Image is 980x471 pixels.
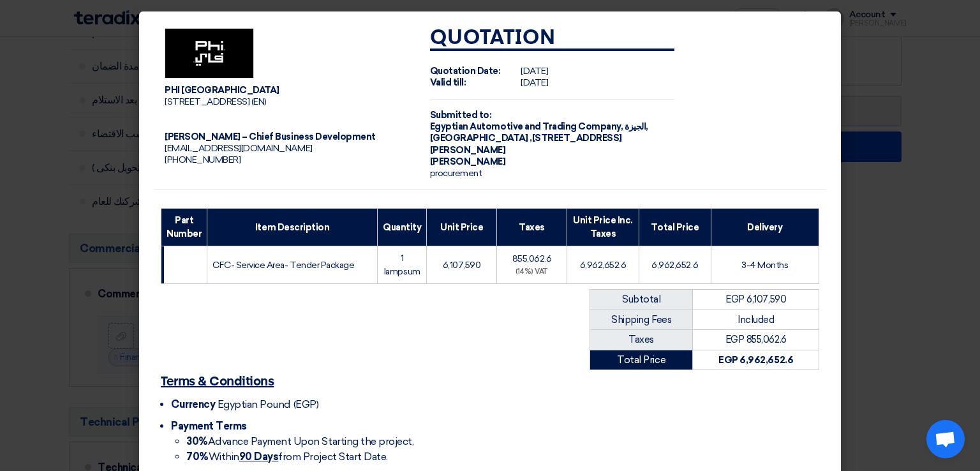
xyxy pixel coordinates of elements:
[430,168,482,179] span: procurement
[165,143,313,154] span: [EMAIL_ADDRESS][DOMAIN_NAME]
[427,209,497,246] th: Unit Price
[186,451,388,463] span: Within from Project Start Date.
[384,253,420,277] span: 1 lampsum
[165,96,267,107] span: [STREET_ADDRESS] (EN)
[430,28,556,49] strong: Quotation
[430,121,648,155] span: الجيزة, [GEOGRAPHIC_DATA] ,[STREET_ADDRESS][PERSON_NAME]
[186,451,209,463] strong: 70%
[926,420,965,458] div: Open chat
[171,398,215,410] span: Currency
[430,77,466,88] strong: Valid till:
[590,350,693,370] td: Total Price
[165,85,410,96] div: PHI [GEOGRAPHIC_DATA]
[165,154,241,165] span: [PHONE_NUMBER]
[161,209,207,246] th: Part Number
[590,290,693,310] td: Subtotal
[186,435,413,447] span: Advance Payment Upon Starting the project,
[718,354,793,366] strong: EGP 6,962,652.6
[725,334,787,345] span: EGP 855,062.6
[161,375,274,388] u: Terms & Conditions
[521,66,548,77] span: [DATE]
[512,253,552,264] span: 855,062.6
[639,209,711,246] th: Total Price
[693,290,819,310] td: EGP 6,107,590
[212,260,354,271] span: CFC- Service Area- Tender Package
[207,209,378,246] th: Item Description
[502,267,561,278] div: (14%) VAT
[496,209,567,246] th: Taxes
[165,131,410,143] div: [PERSON_NAME] – Chief Business Development
[590,330,693,350] td: Taxes
[186,435,208,447] strong: 30%
[430,66,501,77] strong: Quotation Date:
[443,260,481,271] span: 6,107,590
[430,121,623,132] span: Egyptian Automotive and Trading Company,
[430,110,492,121] strong: Submitted to:
[738,314,774,325] span: Included
[711,209,819,246] th: Delivery
[378,209,427,246] th: Quantity
[165,28,254,79] img: Company Logo
[239,451,279,463] u: 90 Days
[430,156,506,167] span: [PERSON_NAME]
[741,260,788,271] span: 3-4 Months
[521,77,548,88] span: [DATE]
[171,420,247,432] span: Payment Terms
[590,310,693,330] td: Shipping Fees
[580,260,627,271] span: 6,962,652.6
[651,260,698,271] span: 6,962,652.6
[218,398,318,410] span: Egyptian Pound (EGP)
[567,209,639,246] th: Unit Price Inc. Taxes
